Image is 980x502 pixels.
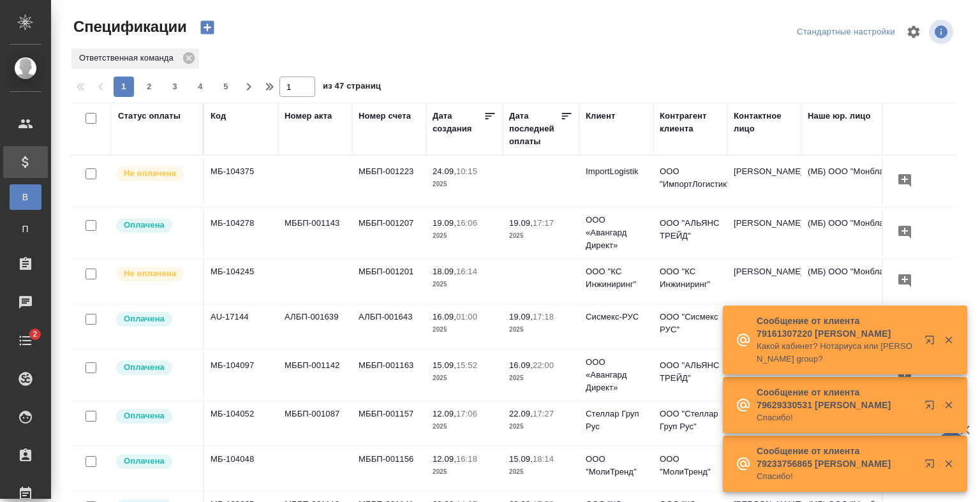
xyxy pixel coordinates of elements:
div: Дата создания [433,110,484,135]
div: Контрагент клиента [660,110,721,135]
p: 2025 [433,230,496,242]
button: Закрыть [935,399,961,411]
p: ООО "Стеллар Груп Рус" [660,408,721,433]
p: ООО "Сисмекс РУС" [660,311,721,336]
button: Открыть в новой вкладке [917,451,947,482]
span: П [16,223,35,235]
p: 10:15 [456,166,477,176]
p: Оплачена [124,313,165,325]
p: Сисмекс-РУС [586,311,647,323]
p: 2025 [433,178,496,191]
td: МББП-001207 [352,210,426,255]
p: 01:00 [456,312,477,321]
p: ООО «Авангард Директ» [586,214,647,252]
span: 2 [25,328,45,341]
p: 19.09, [509,218,533,228]
button: Закрыть [935,334,961,346]
p: 12.09, [433,454,456,464]
td: МБ-104097 [204,353,278,397]
p: Сообщение от клиента 79233756865 [PERSON_NAME] [757,445,916,470]
p: 16.09, [509,360,533,370]
td: МББП-001157 [352,401,426,446]
p: 22:00 [533,360,554,370]
p: ООО «Авангард Директ» [586,356,647,394]
p: ООО "КС Инжиниринг" [660,265,721,291]
span: Настроить таблицу [898,17,929,47]
td: [PERSON_NAME] [727,259,801,304]
p: 2025 [509,230,573,242]
p: 17:06 [456,409,477,418]
p: Спасибо! [757,411,916,424]
button: Создать [192,17,223,38]
button: 2 [139,77,160,97]
td: МБ-104375 [204,159,278,203]
p: ImportLogistik [586,165,647,178]
p: Стеллар Груп Рус [586,408,647,433]
td: МБ-104048 [204,447,278,491]
td: МББП-001156 [352,447,426,491]
p: Оплачена [124,410,165,422]
td: (МБ) ООО "Монблан" [801,159,954,203]
button: 3 [165,77,185,97]
span: Спецификации [70,17,187,37]
td: МБ-104245 [204,259,278,304]
div: Ответственная команда [71,48,199,69]
td: [PERSON_NAME] [727,159,801,203]
p: 2025 [433,323,496,336]
p: 2025 [433,372,496,385]
td: МБ-104052 [204,401,278,446]
div: Контактное лицо [734,110,795,135]
p: 17:27 [533,409,554,418]
p: 2025 [433,466,496,478]
td: АЛБП-001639 [278,304,352,349]
td: АЛБП-001643 [352,304,426,349]
a: 2 [3,325,48,357]
td: МББП-001143 [278,210,352,255]
div: Код [211,110,226,122]
p: 22.09, [509,409,533,418]
td: МББП-001087 [278,401,352,446]
p: 2025 [509,323,573,336]
div: Наше юр. лицо [808,110,871,122]
p: Не оплачена [124,167,176,180]
p: ООО "ИмпортЛогистик" [660,165,721,191]
span: 4 [190,80,211,93]
td: (МБ) ООО "Монблан" [801,259,954,304]
p: Оплачена [124,361,165,374]
p: ООО "АЛЬЯНС ТРЕЙД" [660,359,721,385]
p: 15.09, [509,454,533,464]
td: [PERSON_NAME] [727,210,801,255]
p: Ответственная команда [79,52,178,64]
div: Номер счета [359,110,411,122]
p: ООО "КС Инжиниринг" [586,265,647,291]
p: 17:17 [533,218,554,228]
p: Спасибо! [757,470,916,483]
p: 2025 [433,420,496,433]
p: 16:18 [456,454,477,464]
p: Сообщение от клиента 79161307220 [PERSON_NAME] [757,314,916,340]
p: 2025 [509,466,573,478]
button: Открыть в новой вкладке [917,392,947,423]
p: 16.09, [433,312,456,321]
p: 17:18 [533,312,554,321]
td: AU-17144 [204,304,278,349]
p: 18.09, [433,267,456,276]
span: 2 [139,80,160,93]
p: 2025 [433,278,496,291]
p: 2025 [509,420,573,433]
span: 3 [165,80,185,93]
p: 12.09, [433,409,456,418]
p: Сообщение от клиента 79629330531 [PERSON_NAME] [757,386,916,411]
p: 2025 [509,372,573,385]
a: П [10,216,41,242]
p: ООО "МолиТренд" [586,453,647,478]
p: Какой кабинет? Нотариуса или [PERSON_NAME] group? [757,340,916,365]
p: 24.09, [433,166,456,176]
div: Номер акта [285,110,332,122]
p: 19.09, [433,218,456,228]
td: МБ-104278 [204,210,278,255]
p: 15.09, [433,360,456,370]
button: 4 [190,77,211,97]
p: 19.09, [509,312,533,321]
p: Не оплачена [124,267,176,280]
